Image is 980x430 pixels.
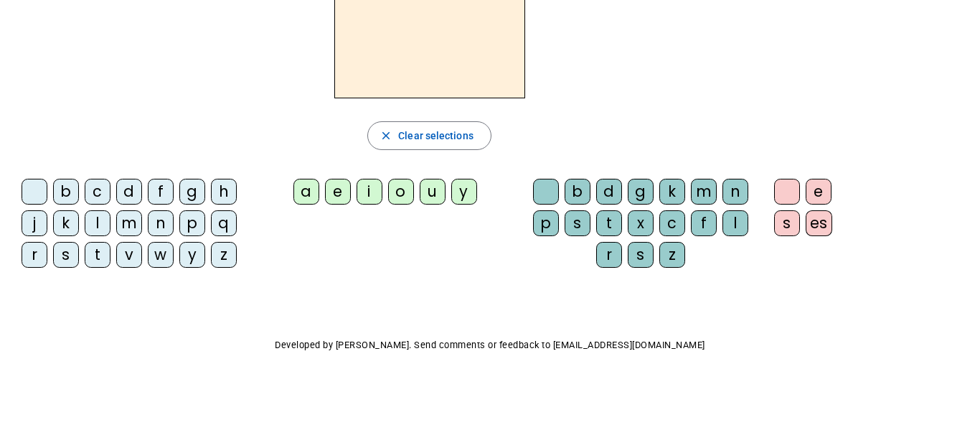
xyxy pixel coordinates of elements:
[722,210,748,236] div: l
[325,179,351,205] div: e
[659,179,685,205] div: k
[533,210,559,236] div: p
[420,179,446,205] div: u
[367,121,491,150] button: Clear selections
[774,210,800,236] div: s
[388,179,414,205] div: o
[85,210,110,236] div: l
[722,179,748,205] div: n
[293,179,319,205] div: a
[22,242,47,268] div: r
[451,179,477,205] div: y
[659,210,685,236] div: c
[85,242,110,268] div: t
[628,179,654,205] div: g
[53,179,79,205] div: b
[596,179,622,205] div: d
[179,179,205,205] div: g
[53,210,79,236] div: k
[116,242,142,268] div: v
[179,210,205,236] div: p
[565,210,590,236] div: s
[628,242,654,268] div: s
[691,210,717,236] div: f
[596,210,622,236] div: t
[148,210,174,236] div: n
[53,242,79,268] div: s
[380,129,392,142] mat-icon: close
[116,210,142,236] div: m
[11,337,969,354] p: Developed by [PERSON_NAME]. Send comments or feedback to [EMAIL_ADDRESS][DOMAIN_NAME]
[179,242,205,268] div: y
[596,242,622,268] div: r
[398,127,473,144] span: Clear selections
[116,179,142,205] div: d
[357,179,382,205] div: i
[211,179,237,205] div: h
[211,210,237,236] div: q
[806,179,831,205] div: e
[565,179,590,205] div: b
[628,210,654,236] div: x
[806,210,832,236] div: es
[691,179,717,205] div: m
[148,242,174,268] div: w
[85,179,110,205] div: c
[148,179,174,205] div: f
[22,210,47,236] div: j
[659,242,685,268] div: z
[211,242,237,268] div: z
